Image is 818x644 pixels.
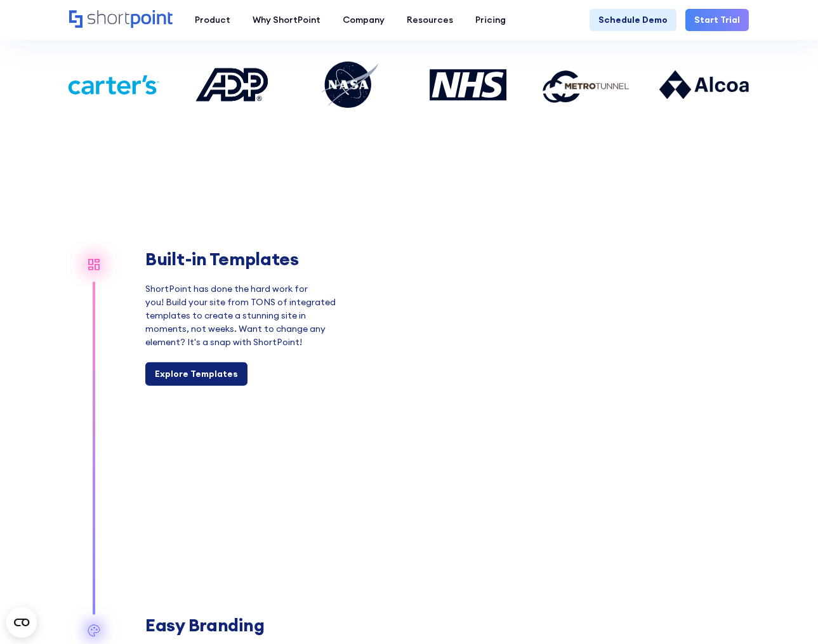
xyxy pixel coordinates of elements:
[145,615,341,635] h2: Easy Branding
[69,10,173,29] a: Home
[371,162,749,473] video: Your browser does not support the video tag.
[241,9,331,31] a: Why ShortPoint
[183,9,241,31] a: Product
[685,9,749,31] a: Start Trial
[145,249,341,269] h2: Built-in Templates
[6,607,37,638] button: Open CMP widget
[755,583,818,644] iframe: Chat Widget
[590,9,676,31] a: Schedule Demo
[395,9,464,31] a: Resources
[145,362,247,386] a: Explore Templates
[331,9,395,31] a: Company
[407,13,453,27] div: Resources
[464,9,517,31] a: Pricing
[155,367,238,381] div: Explore Templates
[475,13,506,27] div: Pricing
[343,13,385,27] div: Company
[145,282,341,349] p: ShortPoint has done the hard work for you! Build your site from TONS of integrated templates to c...
[253,13,320,27] div: Why ShortPoint
[195,13,230,27] div: Product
